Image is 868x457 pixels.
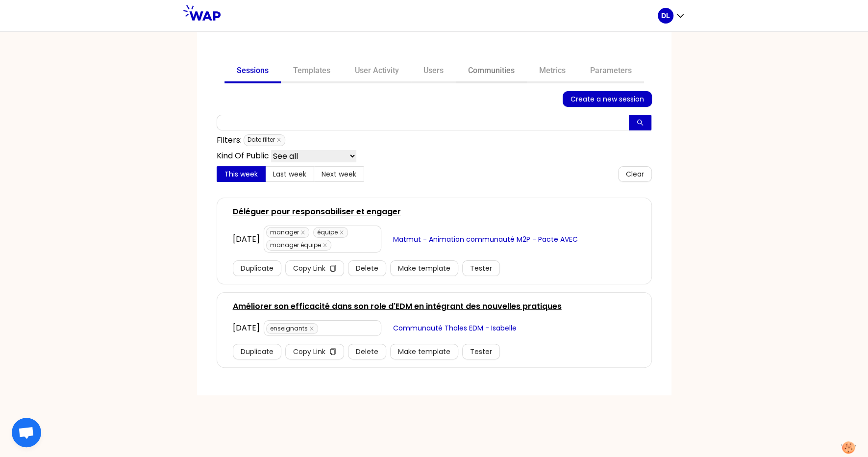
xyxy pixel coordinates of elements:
[12,418,41,447] div: Ouvrir le chat
[300,230,305,235] span: close
[266,227,309,238] span: manager
[313,227,348,238] span: équipe
[241,263,273,274] span: Duplicate
[398,263,450,274] span: Make template
[343,60,411,83] a: User Activity
[309,326,314,331] span: close
[266,240,331,251] span: manager équipe
[224,169,258,179] span: This week
[398,346,450,357] span: Make template
[285,344,344,359] button: Copy Linkcopy
[470,263,492,274] span: Tester
[276,137,281,142] span: close
[356,346,378,357] span: Delete
[658,8,685,24] button: DL
[411,60,456,83] a: Users
[348,344,386,359] button: Delete
[329,348,336,356] span: copy
[618,166,652,182] button: Clear
[578,60,644,83] a: Parameters
[527,60,578,83] a: Metrics
[390,260,458,276] button: Make template
[293,346,325,357] span: Copy Link
[322,169,356,179] span: Next week
[385,320,524,336] button: Communauté Thales EDM - Isabelle
[393,234,578,245] span: Matmut - Animation communauté M2P - Pacte AVEC
[233,301,562,312] a: Améliorer son efficacité dans son role d'EDM en intégrant des nouvelles pratiques
[233,260,281,276] button: Duplicate
[348,260,386,276] button: Delete
[462,344,500,359] button: Tester
[339,230,344,235] span: close
[233,322,260,334] div: [DATE]
[629,115,651,130] button: search
[570,94,644,104] span: Create a new session
[217,134,242,146] p: Filters:
[470,346,492,357] span: Tester
[233,233,260,245] div: [DATE]
[462,260,500,276] button: Tester
[244,134,285,146] span: Date filter
[661,11,670,21] p: DL
[285,260,344,276] button: Copy Linkcopy
[329,265,336,273] span: copy
[224,60,281,83] a: Sessions
[233,344,281,359] button: Duplicate
[322,243,327,248] span: close
[456,60,527,83] a: Communities
[563,91,652,107] button: Create a new session
[626,169,644,179] span: Clear
[273,169,306,179] span: Last week
[281,60,343,83] a: Templates
[293,263,325,274] span: Copy Link
[356,263,378,274] span: Delete
[266,323,318,334] span: enseignants
[393,323,517,333] span: Communauté Thales EDM - Isabelle
[390,344,458,359] button: Make template
[385,231,586,247] button: Matmut - Animation communauté M2P - Pacte AVEC
[233,206,401,218] a: Déléguer pour responsabiliser et engager
[637,119,644,127] span: search
[241,346,273,357] span: Duplicate
[217,150,269,162] p: Kind Of Public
